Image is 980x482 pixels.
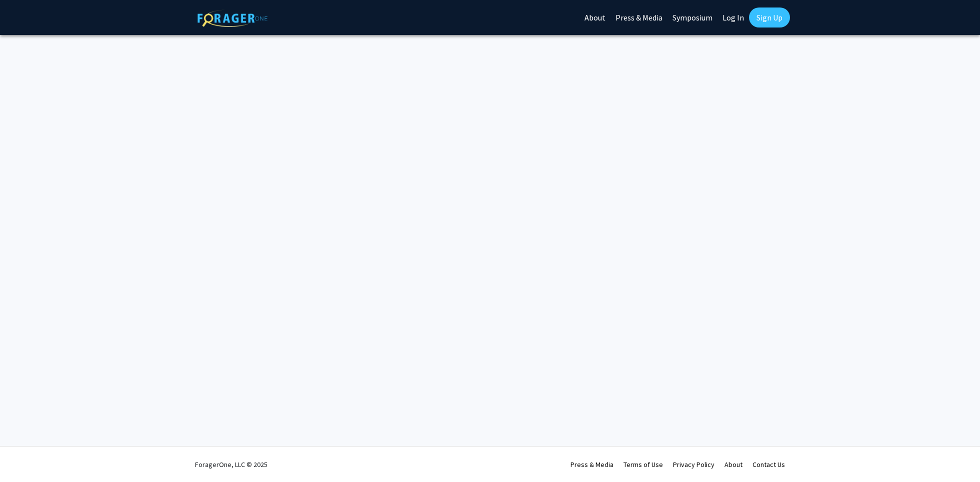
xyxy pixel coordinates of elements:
a: Terms of Use [623,460,663,469]
img: ForagerOne Logo [197,9,267,27]
a: About [724,460,742,469]
a: Press & Media [570,460,613,469]
a: Sign Up [749,7,790,27]
a: Privacy Policy [673,460,714,469]
a: Contact Us [752,460,785,469]
div: ForagerOne, LLC © 2025 [195,447,267,482]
